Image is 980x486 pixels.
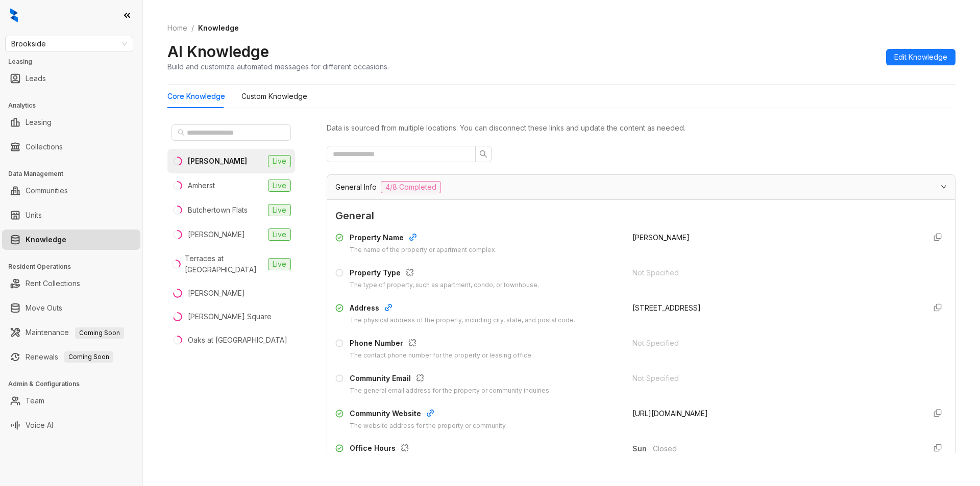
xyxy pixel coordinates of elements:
[185,253,264,275] div: Terraces at [GEOGRAPHIC_DATA]
[26,273,80,294] a: Rent Collections
[188,180,215,191] div: Amherst
[191,22,194,34] li: /
[2,347,140,367] li: Renewals
[167,91,225,102] div: Core Knowledge
[2,112,140,133] li: Leasing
[188,288,245,299] div: [PERSON_NAME]
[350,408,507,421] div: Community Website
[327,122,955,134] div: Data is sourced from multiple locations. You can disconnect these links and update the content as...
[64,351,113,363] span: Coming Soon
[350,386,551,396] div: The general email address for the property or community inquiries.
[350,316,575,325] div: The physical address of the property, including city, state, and postal code.
[188,335,287,346] div: Oaks at [GEOGRAPHIC_DATA]
[268,180,291,192] span: Live
[327,175,955,199] div: General Info4/8 Completed
[479,150,487,158] span: search
[75,327,124,339] span: Coming Soon
[350,232,497,245] div: Property Name
[26,298,62,318] a: Move Outs
[26,68,46,89] a: Leads
[167,61,389,72] div: Build and customize automated messages for different occasions.
[241,91,307,102] div: Custom Knowledge
[350,421,507,431] div: The website address for the property or community.
[632,267,917,278] div: Not Specified
[268,204,291,216] span: Live
[268,155,291,167] span: Live
[2,298,140,318] li: Move Outs
[350,338,533,351] div: Phone Number
[188,204,248,216] div: Butchertown Flats
[335,208,947,224] span: General
[350,245,497,255] div: The name of the property or apartment complex.
[350,267,539,280] div: Property Type
[26,112,52,133] a: Leasing
[165,22,189,34] a: Home
[178,129,185,136] span: search
[632,302,917,314] div: [STREET_ADDRESS]
[653,443,917,454] span: Closed
[26,229,66,250] a: Knowledge
[350,280,539,290] div: The type of property, such as apartment, condo, or townhouse.
[26,137,63,157] a: Collections
[8,101,142,110] h3: Analytics
[632,338,917,349] div: Not Specified
[198,23,239,32] span: Knowledge
[2,181,140,201] li: Communities
[2,137,140,157] li: Collections
[8,379,142,389] h3: Admin & Configurations
[632,443,653,454] span: Sun
[632,409,708,418] span: [URL][DOMAIN_NAME]
[26,181,68,201] a: Communities
[26,415,53,436] a: Voice AI
[2,229,140,250] li: Knowledge
[10,8,18,22] img: logo
[941,184,947,190] span: expanded
[894,52,947,63] span: Edit Knowledge
[8,262,142,271] h3: Resident Operations
[188,311,272,322] div: [PERSON_NAME] Square
[350,443,556,456] div: Office Hours
[8,57,142,66] h3: Leasing
[8,169,142,178] h3: Data Management
[26,391,44,411] a: Team
[188,156,247,167] div: [PERSON_NAME]
[2,68,140,89] li: Leads
[886,49,955,65] button: Edit Knowledge
[335,182,377,193] span: General Info
[268,228,291,241] span: Live
[2,391,140,411] li: Team
[632,373,917,384] div: Not Specified
[2,273,140,294] li: Rent Collections
[11,36,127,52] span: Brookside
[2,205,140,225] li: Units
[188,229,245,240] div: [PERSON_NAME]
[2,322,140,343] li: Maintenance
[381,181,441,193] span: 4/8 Completed
[26,205,42,225] a: Units
[632,233,690,242] span: [PERSON_NAME]
[350,373,551,386] div: Community Email
[350,302,575,316] div: Address
[167,42,269,61] h2: AI Knowledge
[268,258,291,270] span: Live
[2,415,140,436] li: Voice AI
[350,351,533,361] div: The contact phone number for the property or leasing office.
[26,347,113,367] a: RenewalsComing Soon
